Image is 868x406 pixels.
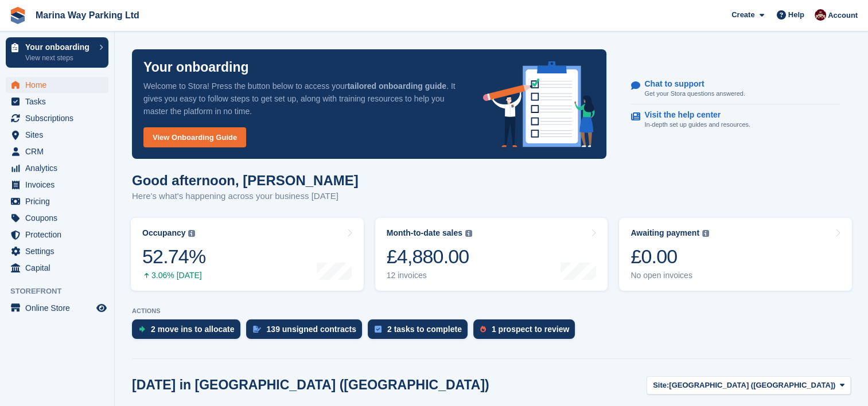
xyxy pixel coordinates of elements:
[669,380,835,391] span: [GEOGRAPHIC_DATA] ([GEOGRAPHIC_DATA])
[483,61,595,147] img: onboarding-info-6c161a55d2c0e0a8cae90662b2fe09162a5109e8cc188191df67fb4f79e88e88.svg
[630,228,699,238] div: Awaiting payment
[6,227,108,243] a: menu
[31,6,144,25] a: Marina Way Parking Ltd
[465,230,472,237] img: icon-info-grey-7440780725fd019a000dd9b08b2336e03edf1995a4989e88bcd33f0948082b44.svg
[95,301,108,315] a: Preview store
[6,127,108,143] a: menu
[6,210,108,226] a: menu
[131,218,364,291] a: Occupancy 52.74% 3.06% [DATE]
[375,218,608,291] a: Month-to-date sales £4,880.00 12 invoices
[480,326,486,333] img: prospect-51fa495bee0391a8d652442698ab0144808aea92771e9ea1ae160a38d050c398.svg
[25,193,94,209] span: Pricing
[788,9,804,21] span: Help
[25,260,94,276] span: Capital
[25,210,94,226] span: Coupons
[368,319,473,345] a: 2 tasks to complete
[647,376,851,395] button: Site: [GEOGRAPHIC_DATA] ([GEOGRAPHIC_DATA])
[246,319,368,345] a: 139 unsigned contracts
[644,79,735,89] p: Chat to support
[6,93,108,110] a: menu
[143,80,465,118] p: Welcome to Stora! Press the button below to access your . It gives you easy to follow steps to ge...
[6,110,108,126] a: menu
[387,228,462,238] div: Month-to-date sales
[267,325,356,334] div: 139 unsigned contracts
[619,218,852,291] a: Awaiting payment £0.00 No open invoices
[644,110,741,120] p: Visit the help center
[25,160,94,176] span: Analytics
[25,300,94,316] span: Online Store
[25,127,94,143] span: Sites
[6,160,108,176] a: menu
[132,377,489,393] h2: [DATE] in [GEOGRAPHIC_DATA] ([GEOGRAPHIC_DATA])
[631,73,840,105] a: Chat to support Get your Stora questions answered.
[6,243,108,259] a: menu
[143,61,249,74] p: Your onboarding
[630,271,709,280] div: No open invoices
[132,319,246,345] a: 2 move ins to allocate
[828,10,858,21] span: Account
[142,245,205,268] div: 52.74%
[630,245,709,268] div: £0.00
[25,77,94,93] span: Home
[387,271,472,280] div: 12 invoices
[492,325,569,334] div: 1 prospect to review
[25,110,94,126] span: Subscriptions
[473,319,581,345] a: 1 prospect to review
[132,307,851,315] p: ACTIONS
[25,143,94,159] span: CRM
[151,325,235,334] div: 2 move ins to allocate
[6,260,108,276] a: menu
[142,228,185,238] div: Occupancy
[387,245,472,268] div: £4,880.00
[142,271,205,280] div: 3.06% [DATE]
[375,326,382,333] img: task-75834270c22a3079a89374b754ae025e5fb1db73e45f91037f5363f120a921f8.svg
[139,326,145,333] img: move_ins_to_allocate_icon-fdf77a2bb77ea45bf5b3d319d69a93e2d87916cf1d5bf7949dd705db3b84f3ca.svg
[387,325,462,334] div: 2 tasks to complete
[253,326,261,333] img: contract_signature_icon-13c848040528278c33f63329250d36e43548de30e8caae1d1a13099fd9432cc5.svg
[132,190,359,203] p: Here's what's happening across your business [DATE]
[631,104,840,135] a: Visit the help center In-depth set up guides and resources.
[731,9,754,21] span: Create
[6,300,108,316] a: menu
[6,37,108,68] a: Your onboarding View next steps
[25,177,94,193] span: Invoices
[10,286,114,297] span: Storefront
[143,127,246,147] a: View Onboarding Guide
[815,9,826,21] img: Daniel Finn
[25,243,94,259] span: Settings
[25,53,94,63] p: View next steps
[25,93,94,110] span: Tasks
[25,227,94,243] span: Protection
[25,43,94,51] p: Your onboarding
[132,173,359,188] h1: Good afternoon, [PERSON_NAME]
[6,143,108,159] a: menu
[9,7,26,24] img: stora-icon-8386f47178a22dfd0bd8f6a31ec36ba5ce8667c1dd55bd0f319d3a0aa187defe.svg
[188,230,195,237] img: icon-info-grey-7440780725fd019a000dd9b08b2336e03edf1995a4989e88bcd33f0948082b44.svg
[6,77,108,93] a: menu
[347,81,446,91] strong: tailored onboarding guide
[6,193,108,209] a: menu
[653,380,669,391] span: Site:
[644,89,745,99] p: Get your Stora questions answered.
[702,230,709,237] img: icon-info-grey-7440780725fd019a000dd9b08b2336e03edf1995a4989e88bcd33f0948082b44.svg
[6,177,108,193] a: menu
[644,120,750,130] p: In-depth set up guides and resources.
